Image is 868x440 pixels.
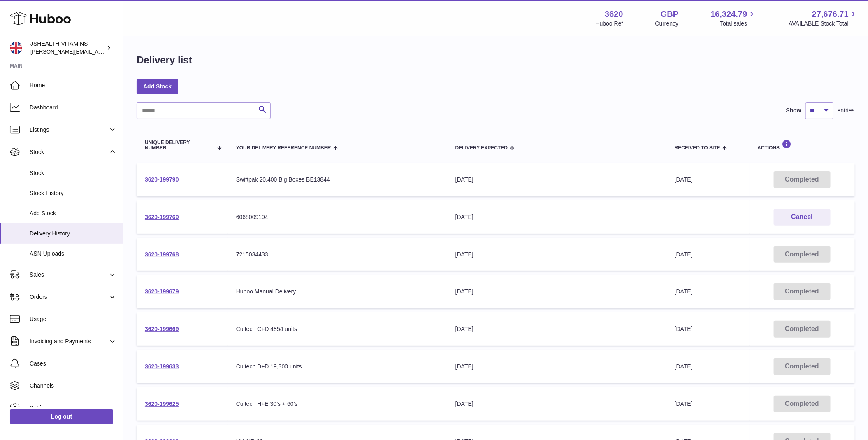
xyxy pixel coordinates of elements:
[455,325,658,333] div: [DATE]
[145,400,179,407] a: 3620-199625
[30,48,165,55] span: [PERSON_NAME][EMAIL_ADDRESS][DOMAIN_NAME]
[455,288,658,296] div: [DATE]
[812,9,849,20] span: 27,676.71
[236,288,439,296] div: Huboo Manual Delivery
[236,363,439,370] div: Cultech D+D 19,300 units
[30,169,117,177] span: Stock
[30,40,104,56] div: JSHEALTH VITAMINS
[455,400,658,408] div: [DATE]
[455,363,658,370] div: [DATE]
[789,20,858,28] span: AVAILABLE Stock Total
[774,209,831,226] button: Cancel
[10,42,22,54] img: francesca@jshealthvitamins.com
[145,326,179,332] a: 3620-199669
[605,9,623,20] strong: 3620
[455,251,658,258] div: [DATE]
[30,271,108,279] span: Sales
[455,213,658,221] div: [DATE]
[137,79,178,94] a: Add Stock
[30,293,108,301] span: Orders
[145,214,179,220] a: 3620-199769
[710,9,747,20] span: 16,324.79
[236,251,439,258] div: 7215034433
[789,9,858,28] a: 27,676.71 AVAILABLE Stock Total
[30,210,117,217] span: Add Stock
[236,145,331,151] span: Your Delivery Reference Number
[710,9,757,28] a: 16,324.79 Total sales
[30,126,108,134] span: Listings
[720,20,757,28] span: Total sales
[145,251,179,258] a: 3620-199768
[596,20,623,28] div: Huboo Ref
[675,400,693,407] span: [DATE]
[786,107,801,114] label: Show
[455,145,508,151] span: Delivery Expected
[675,145,720,151] span: Received to Site
[675,288,693,295] span: [DATE]
[30,250,117,258] span: ASN Uploads
[137,54,192,67] h1: Delivery list
[30,81,117,89] span: Home
[675,326,693,332] span: [DATE]
[145,140,213,151] span: Unique Delivery Number
[661,9,678,20] strong: GBP
[145,176,179,183] a: 3620-199790
[675,176,693,183] span: [DATE]
[655,20,679,28] div: Currency
[30,404,117,412] span: Settings
[30,315,117,323] span: Usage
[10,409,113,424] a: Log out
[30,360,117,368] span: Cases
[236,176,439,184] div: Swiftpak 20,400 Big Boxes BE13844
[145,363,179,370] a: 3620-199633
[30,148,108,156] span: Stock
[236,400,439,408] div: Cultech H+E 30’s + 60’s
[30,230,117,237] span: Delivery History
[30,338,108,345] span: Invoicing and Payments
[236,213,439,221] div: 6068009194
[455,176,658,184] div: [DATE]
[236,325,439,333] div: Cultech C+D 4854 units
[30,104,117,112] span: Dashboard
[30,382,117,390] span: Channels
[675,363,693,370] span: [DATE]
[675,251,693,258] span: [DATE]
[30,189,117,197] span: Stock History
[838,107,855,114] span: entries
[145,288,179,295] a: 3620-199679
[758,140,847,151] div: Actions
